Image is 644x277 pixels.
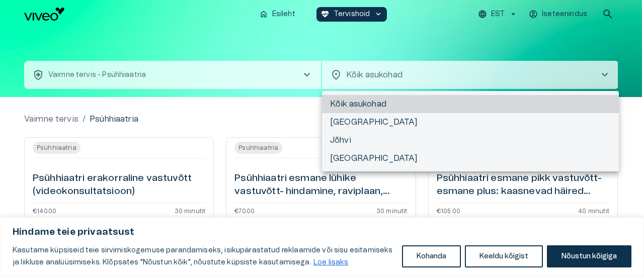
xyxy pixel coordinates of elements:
button: Kohanda [402,245,461,267]
a: Loe lisaks [313,258,349,266]
li: Jõhvi [322,131,619,149]
p: Kasutame küpsiseid teie sirvimiskogemuse parandamiseks, isikupärastatud reklaamide või sisu esita... [13,244,394,268]
button: Keeldu kõigist [465,245,543,267]
button: Nõustun kõigiga [547,245,631,267]
span: Help [51,8,66,16]
li: Kõik asukohad [322,95,619,113]
li: [GEOGRAPHIC_DATA] [322,149,619,167]
p: Hindame teie privaatsust [13,226,631,238]
li: [GEOGRAPHIC_DATA] [322,113,619,131]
